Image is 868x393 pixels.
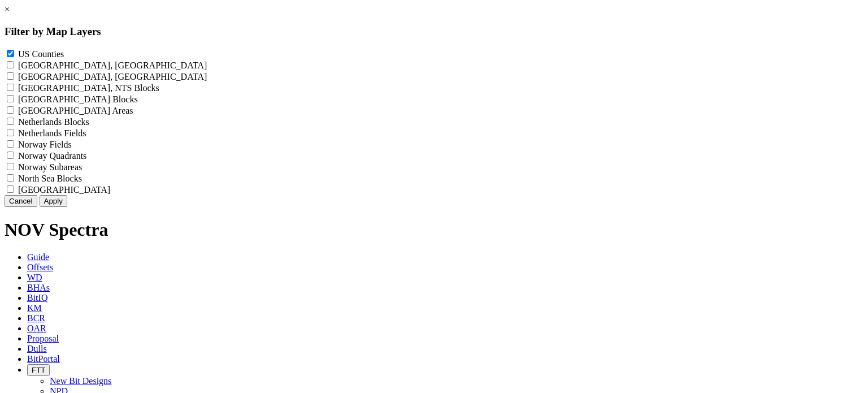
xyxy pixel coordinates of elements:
[18,83,159,93] label: [GEOGRAPHIC_DATA], NTS Blocks
[18,128,86,138] label: Netherlands Fields
[27,334,59,343] span: Proposal
[18,162,82,172] label: Norway Subareas
[27,293,47,303] span: BitIQ
[27,303,42,313] span: KM
[27,252,49,262] span: Guide
[27,354,60,364] span: BitPortal
[50,376,111,386] a: New Bit Designs
[27,262,53,272] span: Offsets
[18,49,64,59] label: US Counties
[27,273,42,282] span: WD
[18,140,72,149] label: Norway Fields
[27,323,46,333] span: OAR
[5,25,863,38] h3: Filter by Map Layers
[18,61,207,70] label: [GEOGRAPHIC_DATA], [GEOGRAPHIC_DATA]
[18,151,86,161] label: Norway Quadrants
[18,106,133,115] label: [GEOGRAPHIC_DATA] Areas
[18,185,110,195] label: [GEOGRAPHIC_DATA]
[5,5,10,14] a: ×
[18,94,138,104] label: [GEOGRAPHIC_DATA] Blocks
[5,219,863,240] h1: NOV Spectra
[27,344,47,353] span: Dulls
[27,313,45,323] span: BCR
[18,72,207,81] label: [GEOGRAPHIC_DATA], [GEOGRAPHIC_DATA]
[32,366,45,374] span: FTT
[5,195,37,207] button: Cancel
[27,283,50,292] span: BHAs
[18,174,82,183] label: North Sea Blocks
[40,195,67,207] button: Apply
[18,117,89,127] label: Netherlands Blocks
